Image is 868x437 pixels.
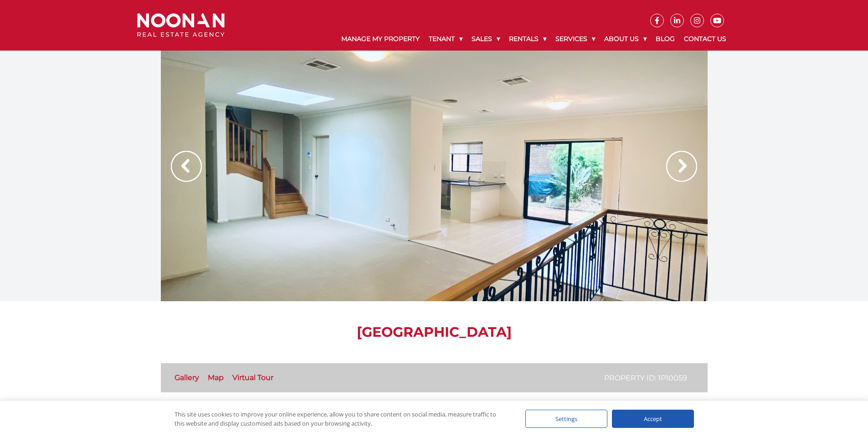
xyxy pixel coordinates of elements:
[504,27,551,51] a: Rentals
[208,373,224,382] a: Map
[612,410,694,428] div: Accept
[171,151,202,182] img: Arrow slider
[175,410,507,428] div: This site uses cookies to improve your online experience, allow you to share content on social me...
[175,373,199,382] a: Gallery
[137,13,225,37] img: Noonan Real Estate Agency
[232,373,273,382] a: Virtual Tour
[666,151,697,182] img: Arrow slider
[600,27,651,51] a: About Us
[604,372,687,384] p: Property ID: 1P10059
[161,324,708,340] h1: [GEOGRAPHIC_DATA]
[337,27,424,51] a: Manage My Property
[424,27,467,51] a: Tenant
[525,410,607,428] div: Settings
[679,27,731,51] a: Contact Us
[651,27,679,51] a: Blog
[467,27,504,51] a: Sales
[551,27,600,51] a: Services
